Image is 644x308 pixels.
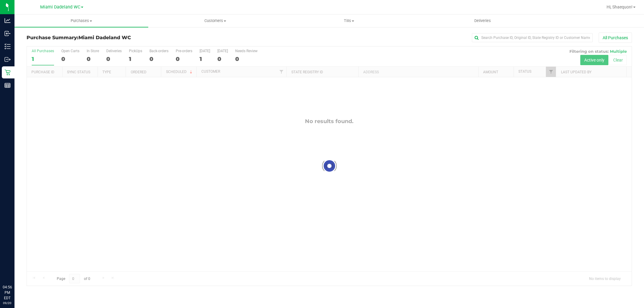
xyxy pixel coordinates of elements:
[5,56,11,62] inline-svg: Outbound
[5,43,11,49] inline-svg: Inventory
[5,30,11,37] inline-svg: Inbound
[5,82,11,88] inline-svg: Reports
[3,301,12,305] p: 09/20
[599,33,632,43] button: All Purchases
[607,5,633,9] span: Hi, Shaequon!
[14,18,148,24] span: Purchases
[416,14,549,27] a: Deliveries
[149,18,282,24] span: Customers
[472,33,593,42] input: Search Purchase ID, Original ID, State Registry ID or Customer Name...
[14,14,148,27] a: Purchases
[6,260,24,278] iframe: Resource center
[3,284,12,301] p: 04:56 PM EDT
[148,14,282,27] a: Customers
[282,14,416,27] a: Tills
[5,17,11,24] inline-svg: Analytics
[40,5,80,10] span: Miami Dadeland WC
[78,35,131,40] span: Miami Dadeland WC
[282,18,415,24] span: Tills
[27,35,228,40] h3: Purchase Summary:
[466,18,499,24] span: Deliveries
[5,69,11,75] inline-svg: Retail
